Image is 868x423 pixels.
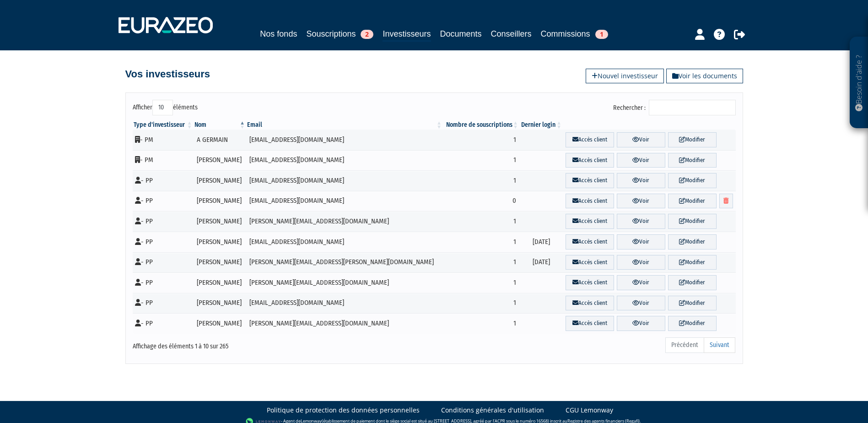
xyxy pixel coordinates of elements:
td: [EMAIL_ADDRESS][DOMAIN_NAME] [246,150,443,171]
span: 1 [595,30,608,39]
a: Accès client [566,194,614,209]
td: 1 [443,130,519,150]
a: Voir [617,173,665,188]
td: 1 [443,313,519,334]
td: [PERSON_NAME] [194,272,247,293]
a: Accès client [566,132,614,147]
img: 1732889491-logotype_eurazeo_blanc_rvb.png [119,17,213,33]
td: [EMAIL_ADDRESS][DOMAIN_NAME] [246,293,443,314]
td: [EMAIL_ADDRESS][DOMAIN_NAME] [246,170,443,191]
a: Voir [617,316,665,331]
td: - PP [133,293,194,314]
a: Souscriptions2 [306,27,373,40]
td: [PERSON_NAME] [194,232,247,252]
a: Nouvel investisseur [586,69,664,83]
td: [PERSON_NAME][EMAIL_ADDRESS][DOMAIN_NAME] [246,272,443,293]
span: 2 [361,30,373,39]
a: Conditions générales d'utilisation [441,406,544,415]
a: Accès client [566,214,614,229]
td: [EMAIL_ADDRESS][DOMAIN_NAME] [246,130,443,150]
a: Modifier [668,194,717,209]
td: [PERSON_NAME] [194,313,247,334]
div: Affichage des éléments 1 à 10 sur 265 [133,336,376,351]
td: 1 [443,252,519,273]
td: [PERSON_NAME] [194,170,247,191]
td: 1 [443,211,519,232]
a: Documents [440,27,482,40]
a: Modifier [668,275,717,290]
td: 1 [443,272,519,293]
input: Rechercher : [649,100,736,115]
a: Modifier [668,234,717,249]
select: Afficheréléments [152,100,173,115]
a: Voir les documents [666,69,743,83]
a: Accès client [566,255,614,270]
td: - PM [133,150,194,171]
td: [PERSON_NAME][EMAIL_ADDRESS][PERSON_NAME][DOMAIN_NAME] [246,252,443,273]
a: Accès client [566,316,614,331]
td: 0 [443,191,519,211]
td: 1 [443,150,519,171]
td: [PERSON_NAME] [194,211,247,232]
a: Voir [617,132,665,147]
a: CGU Lemonway [566,406,613,415]
a: Voir [617,234,665,249]
td: 1 [443,170,519,191]
th: Email : activer pour trier la colonne par ordre croissant [246,120,443,130]
td: - PP [133,313,194,334]
a: Suivant [704,337,735,353]
td: [PERSON_NAME] [194,293,247,314]
p: Besoin d'aide ? [854,42,864,124]
a: Voir [617,255,665,270]
td: - PP [133,232,194,252]
th: Nombre de souscriptions : activer pour trier la colonne par ordre croissant [443,120,519,130]
td: [DATE] [519,252,563,273]
label: Rechercher : [613,100,736,115]
a: Accès client [566,173,614,188]
h4: Vos investisseurs [125,69,210,80]
a: Politique de protection des données personnelles [267,406,420,415]
a: Modifier [668,153,717,168]
a: Voir [617,275,665,290]
td: [PERSON_NAME] [194,191,247,211]
td: [PERSON_NAME] [194,252,247,273]
td: A GERMAIN [194,130,247,150]
a: Supprimer [719,194,733,209]
a: Modifier [668,296,717,311]
a: Modifier [668,214,717,229]
td: [PERSON_NAME][EMAIL_ADDRESS][DOMAIN_NAME] [246,211,443,232]
a: Voir [617,296,665,311]
a: Modifier [668,316,717,331]
th: Type d'investisseur : activer pour trier la colonne par ordre croissant [133,120,194,130]
a: Voir [617,194,665,209]
a: Conseillers [491,27,532,40]
label: Afficher éléments [133,100,198,115]
td: 1 [443,232,519,252]
td: - PP [133,272,194,293]
td: [EMAIL_ADDRESS][DOMAIN_NAME] [246,191,443,211]
td: 1 [443,293,519,314]
th: Dernier login : activer pour trier la colonne par ordre croissant [519,120,563,130]
a: Modifier [668,132,717,147]
a: Investisseurs [383,27,431,42]
td: [PERSON_NAME][EMAIL_ADDRESS][DOMAIN_NAME] [246,313,443,334]
td: - PP [133,252,194,273]
th: &nbsp; [563,120,735,130]
a: Commissions1 [541,27,608,40]
a: Nos fonds [260,27,297,40]
td: - PM [133,130,194,150]
a: Accès client [566,296,614,311]
td: - PP [133,191,194,211]
td: [DATE] [519,232,563,252]
td: - PP [133,170,194,191]
td: - PP [133,211,194,232]
a: Accès client [566,153,614,168]
a: Accès client [566,275,614,290]
a: Voir [617,214,665,229]
a: Modifier [668,173,717,188]
td: [PERSON_NAME] [194,150,247,171]
td: [EMAIL_ADDRESS][DOMAIN_NAME] [246,232,443,252]
a: Modifier [668,255,717,270]
th: Nom : activer pour trier la colonne par ordre d&eacute;croissant [194,120,247,130]
a: Accès client [566,234,614,249]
